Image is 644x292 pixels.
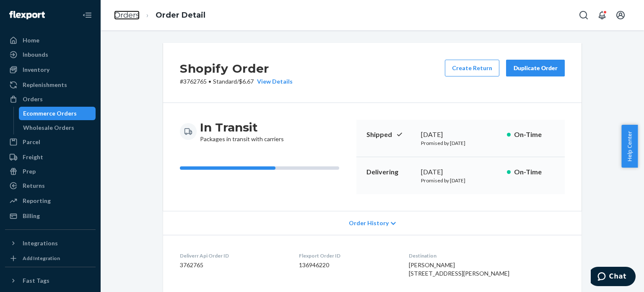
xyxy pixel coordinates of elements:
[445,60,499,76] button: Create Return
[9,11,45,19] img: Flexport logo
[514,130,555,139] p: On-Time
[180,60,293,77] h2: Shopify Order
[23,182,45,190] div: Returns
[107,3,212,28] ol: breadcrumbs
[5,237,96,250] button: Integrations
[612,7,629,24] button: Open account menu
[5,165,96,178] a: Prep
[506,60,565,76] button: Duplicate Order
[5,253,96,263] a: Add Integration
[23,50,48,59] div: Inbounds
[19,107,96,120] a: Ecommerce Orders
[349,219,389,227] span: Order History
[208,78,211,85] span: •
[19,121,96,134] a: Wholesale Orders
[23,197,51,205] div: Reporting
[23,124,74,132] div: Wholesale Orders
[299,252,396,259] dt: Flexport Order ID
[299,261,396,269] dd: 136946220
[23,276,49,285] div: Fast Tags
[23,153,43,161] div: Freight
[621,125,638,168] button: Help Center
[114,11,140,20] a: Orders
[366,167,414,177] p: Delivering
[421,130,500,139] div: [DATE]
[23,36,39,45] div: Home
[421,139,500,147] p: Promised by [DATE]
[5,135,96,149] a: Parcel
[5,209,96,223] a: Billing
[5,150,96,164] a: Freight
[5,63,96,76] a: Inventory
[23,255,60,262] div: Add Integration
[409,261,509,277] span: [PERSON_NAME] [STREET_ADDRESS][PERSON_NAME]
[421,177,500,184] p: Promised by [DATE]
[5,92,96,106] a: Orders
[513,64,558,72] div: Duplicate Order
[575,7,592,24] button: Open Search Box
[5,34,96,47] a: Home
[79,7,96,24] button: Close Navigation
[23,167,36,176] div: Prep
[180,261,286,269] dd: 3762765
[366,130,414,139] p: Shipped
[5,48,96,61] a: Inbounds
[180,77,293,86] p: # 3762765 / $6.67
[5,78,96,92] a: Replenishments
[200,120,284,143] div: Packages in transit with carriers
[5,179,96,192] a: Returns
[23,95,43,103] div: Orders
[514,167,555,177] p: On-Time
[23,212,40,220] div: Billing
[594,7,610,24] button: Open notifications
[23,66,49,74] div: Inventory
[591,267,636,288] iframe: Opens a widget where you can chat to one of our agents
[23,239,58,247] div: Integrations
[213,78,237,85] span: Standard
[180,252,286,259] dt: Deliverr Api Order ID
[200,120,284,135] h3: In Transit
[421,167,500,177] div: [DATE]
[23,138,40,146] div: Parcel
[5,274,96,287] button: Fast Tags
[5,194,96,208] a: Reporting
[156,11,205,20] a: Order Detail
[254,77,293,86] button: View Details
[409,252,565,259] dt: Destination
[23,81,67,89] div: Replenishments
[23,109,77,118] div: Ecommerce Orders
